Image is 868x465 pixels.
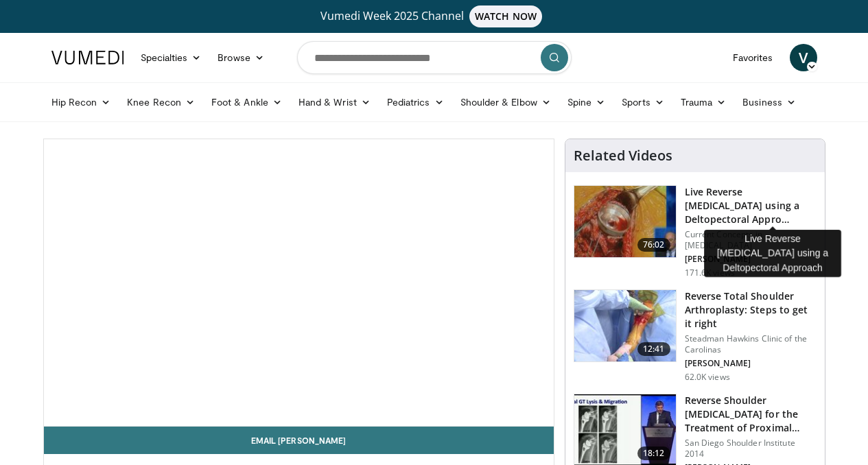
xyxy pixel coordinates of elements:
img: VuMedi Logo [51,51,124,64]
div: Live Reverse [MEDICAL_DATA] using a Deltopectoral Approach [704,230,841,277]
h4: Related Videos [574,147,672,164]
img: 326034_0000_1.png.150x105_q85_crop-smart_upscale.jpg [574,290,676,361]
span: WATCH NOW [469,5,542,27]
a: 76:02 Live Reverse [MEDICAL_DATA] using a Deltopectoral Appro… Current Concepts in [MEDICAL_DATA]... [574,185,817,278]
a: Hip Recon [43,88,119,116]
a: 12:41 Reverse Total Shoulder Arthroplasty: Steps to get it right Steadman Hawkins Clinic of the C... [574,289,817,383]
a: Business [734,88,804,116]
a: Foot & Ankle [203,88,290,116]
h3: Reverse Shoulder [MEDICAL_DATA] for the Treatment of Proximal Humeral … [685,394,817,435]
a: Pediatrics [379,88,452,116]
a: Trauma [672,88,735,116]
h3: Reverse Total Shoulder Arthroplasty: Steps to get it right [685,289,817,331]
p: San Diego Shoulder Institute 2014 [685,438,817,460]
input: Search topics, interventions [297,41,572,74]
a: V [790,44,817,71]
a: Sports [613,88,672,116]
a: Spine [559,88,613,116]
img: 684033_3.png.150x105_q85_crop-smart_upscale.jpg [574,186,676,257]
span: 18:12 [637,446,670,460]
a: Knee Recon [119,88,203,116]
p: 62.0K views [685,372,730,383]
h3: Live Reverse [MEDICAL_DATA] using a Deltopectoral Appro… [685,185,817,226]
a: Favorites [725,44,782,71]
p: [PERSON_NAME] [685,254,817,265]
a: Hand & Wrist [290,88,379,116]
a: Vumedi Week 2025 ChannelWATCH NOW [54,5,815,27]
a: Specialties [132,44,210,71]
p: Current Concepts in [MEDICAL_DATA] [685,229,817,251]
p: [PERSON_NAME] [685,358,817,369]
a: Email [PERSON_NAME] [44,427,554,454]
video-js: Video Player [44,139,554,427]
p: 171.6K views [685,267,735,278]
p: Steadman Hawkins Clinic of the Carolinas [685,333,817,355]
span: 12:41 [637,342,670,356]
span: 76:02 [637,238,670,252]
a: Browse [209,44,272,71]
a: Shoulder & Elbow [452,88,559,116]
